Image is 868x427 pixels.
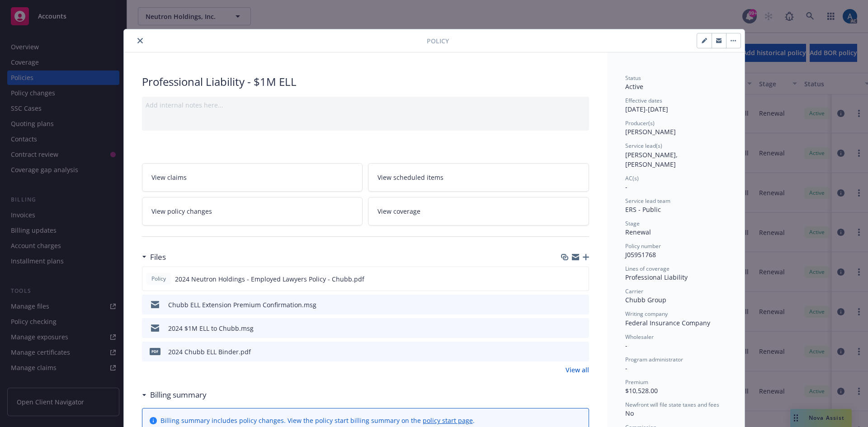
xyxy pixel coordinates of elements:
a: View all [566,365,589,375]
span: Lines of coverage [625,265,670,272]
div: Add internal notes here... [146,100,585,110]
span: Effective dates [625,97,662,104]
button: preview file [577,347,585,357]
div: Billing summary [142,389,207,401]
span: - [625,183,627,191]
button: download file [563,324,570,333]
a: View policy changes [142,197,363,225]
span: Federal Insurance Company [625,319,710,327]
span: View policy changes [151,206,212,216]
h3: Files [150,251,166,263]
span: Policy [427,36,449,46]
span: [PERSON_NAME], [PERSON_NAME] [625,150,679,169]
div: Professional Liability - $1M ELL [142,74,589,89]
span: View scheduled items [377,173,443,182]
h3: Billing summary [150,389,207,401]
span: [PERSON_NAME] [625,127,676,136]
span: Producer(s) [625,119,655,127]
a: View scheduled items [368,163,589,192]
button: download file [563,347,570,357]
span: $10,528.00 [625,386,658,395]
div: Files [142,251,166,263]
button: preview file [577,300,585,310]
div: [DATE] - [DATE] [625,97,726,114]
a: View coverage [368,197,589,225]
span: Carrier [625,287,643,295]
button: preview file [577,274,585,284]
div: Chubb ELL Extension Premium Confirmation.msg [168,300,316,310]
span: Active [625,82,643,91]
div: Professional Liability [625,272,726,282]
span: Chubb Group [625,296,666,304]
div: 2024 Chubb ELL Binder.pdf [168,347,251,357]
span: View coverage [377,206,420,216]
span: Policy number [625,242,661,250]
span: Newfront will file state taxes and fees [625,401,719,408]
span: Policy [150,275,168,283]
span: Renewal [625,228,651,236]
span: - [625,341,627,350]
a: View claims [142,163,363,192]
span: pdf [150,348,160,355]
span: View claims [151,173,187,182]
span: No [625,409,634,418]
div: Billing summary includes policy changes. View the policy start billing summary on the . [160,416,475,425]
span: 2024 Neutron Holdings - Employed Lawyers Policy - Chubb.pdf [175,274,364,284]
span: Program administrator [625,356,683,363]
button: close [135,35,146,46]
span: Wholesaler [625,333,654,341]
div: 2024 $1M ELL to Chubb.msg [168,324,254,333]
span: Service lead(s) [625,142,662,150]
span: Premium [625,378,648,386]
span: ERS - Public [625,205,661,214]
button: preview file [577,324,585,333]
span: Service lead team [625,197,670,205]
a: policy start page [423,416,473,425]
button: download file [563,300,570,310]
span: J05951768 [625,250,656,259]
span: Writing company [625,310,668,318]
button: download file [562,274,570,284]
span: - [625,364,627,372]
span: Status [625,74,641,82]
span: AC(s) [625,174,639,182]
span: Stage [625,220,640,227]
